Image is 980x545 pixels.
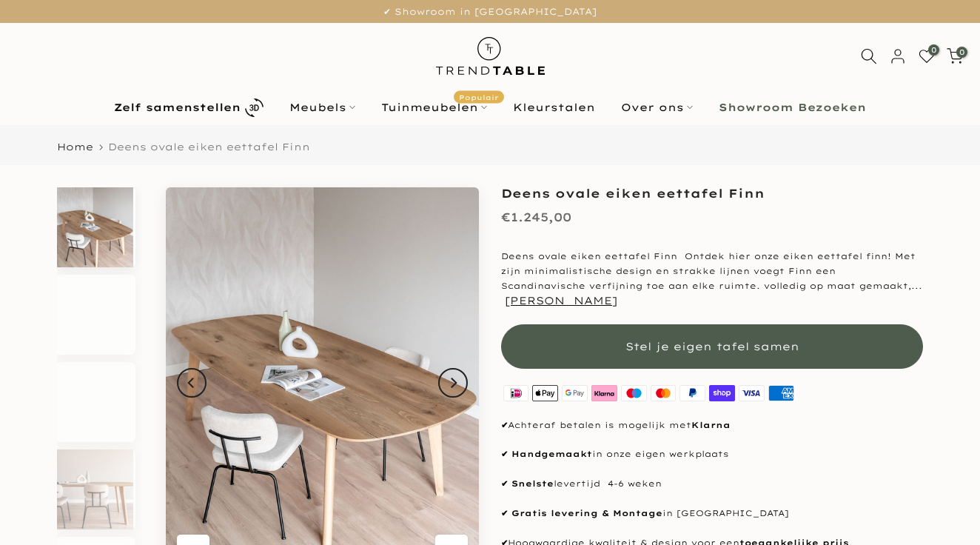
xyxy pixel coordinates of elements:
[708,384,737,404] img: shopify pay
[501,418,923,433] p: Achteraf betalen is mogelijk met
[501,420,508,430] strong: ✔
[691,420,731,430] strong: Klarna
[108,141,310,153] span: Deens ovale eiken eettafel Finn
[919,48,935,64] a: 0
[501,384,531,404] img: ideal
[501,478,508,489] strong: ✔
[177,368,207,398] button: Previous
[505,294,617,307] button: [PERSON_NAME]
[766,384,796,404] img: american express
[511,508,662,518] strong: Gratis levering & Montage
[589,384,619,404] img: klarna
[501,449,508,459] strong: ✔
[57,187,133,267] img: eettafel deens ovaal eikenhout Finn
[625,340,799,353] span: Stel je eigen tafel samen
[560,384,590,404] img: google pay
[277,98,369,116] a: Meubels
[706,98,879,116] a: Showroom Bezoeken
[57,142,93,152] a: Home
[454,91,504,104] span: Populair
[511,478,554,489] strong: Snelste
[737,384,767,404] img: visa
[501,506,923,521] p: in [GEOGRAPHIC_DATA]
[500,98,608,116] a: Kleurstalen
[501,508,508,518] strong: ✔
[501,477,923,492] p: levertijd 4-6 weken
[678,384,708,404] img: paypal
[501,250,923,309] p: Deens ovale eiken eettafel Finn Ontdek hier onze eiken eettafel finn! Met zijn minimalistische de...
[1,469,75,544] iframe: toggle-frame
[648,384,678,404] img: master
[438,368,468,398] button: Next
[369,98,500,116] a: TuinmeubelenPopulair
[101,95,277,121] a: Zelf samenstellen
[501,447,923,462] p: in onze eigen werkplaats
[956,47,967,58] span: 0
[501,207,571,228] div: €1.245,00
[57,449,133,529] img: eettafel deens ovaal eikenhout Finn detail 1
[19,4,961,20] p: ✔ Showroom in [GEOGRAPHIC_DATA]
[501,187,923,199] h1: Deens ovale eiken eettafel Finn
[608,98,706,116] a: Over ons
[947,48,963,64] a: 0
[426,23,555,89] img: trend-table
[511,449,592,459] strong: Handgemaakt
[531,384,560,404] img: apple pay
[114,102,241,113] b: Zelf samenstellen
[619,384,648,404] img: maestro
[719,102,866,113] b: Showroom Bezoeken
[928,44,939,56] span: 0
[501,324,923,369] button: Stel je eigen tafel samen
